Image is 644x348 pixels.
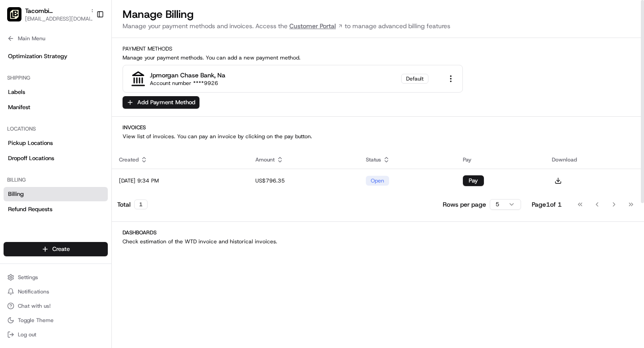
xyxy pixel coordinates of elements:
div: Shipping [4,71,108,85]
h2: Invoices [123,124,633,131]
img: 1736555255976-a54dd68f-1ca7-489b-9aae-adbdc363a1c4 [18,139,25,146]
span: Pickup Locations [8,139,53,147]
a: Refund Requests [4,202,108,216]
span: Main Menu [18,35,45,42]
a: Powered byPylon [63,221,108,229]
div: Amount [255,156,352,163]
p: Manage your payment methods and invoices. Access the to manage advanced billing features [123,21,633,30]
span: • [120,163,123,170]
div: 📗 [9,201,16,208]
a: Dropoff Locations [4,151,108,166]
div: Page 1 of 1 [532,200,562,209]
span: [DATE] [79,139,97,146]
div: US$796.35 [255,177,352,184]
button: Create [4,242,108,256]
a: Billing [4,187,108,201]
a: Customer Portal [288,21,345,30]
p: Manage your payment methods. You can add a new payment method. [123,54,633,61]
div: Download [552,156,637,163]
div: Created [119,156,241,163]
span: [DATE] [125,163,144,170]
div: jpmorgan chase bank, na [150,71,225,80]
button: Notifications [4,285,108,298]
span: Billing [8,190,24,198]
div: 💻 [76,201,83,208]
span: Settings [18,274,38,281]
span: Pylon [89,222,108,229]
span: Labels [8,88,25,96]
button: Settings [4,271,108,284]
span: [PERSON_NAME] [PERSON_NAME] [28,163,119,170]
button: See all [139,115,163,125]
img: 1736555255976-a54dd68f-1ca7-489b-9aae-adbdc363a1c4 [9,85,25,102]
span: Optimization Strategy [8,52,68,60]
div: Start new chat [40,85,147,94]
p: Welcome 👋 [9,36,163,50]
a: 📗Knowledge Base [5,196,72,212]
div: 1 [134,199,148,209]
div: We're available if you need us! [40,94,123,102]
p: Check estimation of the WTD invoice and historical invoices. [123,238,633,245]
p: View list of invoices. You can pay an invoice by clicking on the pay button. [123,133,633,140]
button: Tacombi Empire State BuildingTacombi [GEOGRAPHIC_DATA][EMAIL_ADDRESS][DOMAIN_NAME] [4,4,93,25]
img: Grace Nketiah [9,130,23,144]
span: API Documentation [85,200,144,209]
span: Knowledge Base [18,200,68,209]
span: [PERSON_NAME] [28,139,72,146]
span: Refund Requests [8,205,52,213]
button: Chat with us! [4,300,108,312]
h2: Dashboards [123,229,633,236]
button: Main Menu [4,32,108,45]
button: Add Payment Method [123,96,199,109]
img: Shah Alam [9,154,23,169]
span: • [74,139,77,146]
a: Optimization Strategy [4,49,108,64]
img: Tacombi Empire State Building [7,7,21,21]
span: Manifest [8,103,30,111]
img: 4920774857489_3d7f54699973ba98c624_72.jpg [19,85,35,102]
span: Chat with us! [18,302,51,310]
div: Total [117,199,148,209]
span: Toggle Theme [18,317,54,324]
div: open [366,176,389,186]
div: Past conversations [9,116,57,123]
div: Billing [4,173,108,187]
div: Locations [4,122,108,136]
button: Start new chat [152,88,163,99]
span: Dropoff Locations [8,154,54,162]
span: Log out [18,331,36,338]
button: Tacombi [GEOGRAPHIC_DATA] [25,6,87,15]
a: 💻API Documentation [72,196,147,212]
img: Nash [9,9,27,27]
a: Labels [4,85,108,99]
div: Pay [463,156,538,163]
p: Rows per page [443,200,486,209]
input: Clear [23,58,148,67]
div: Account number ****9926 [150,80,218,87]
button: Pay [463,175,484,186]
button: Toggle Theme [4,314,108,327]
span: Notifications [18,288,49,295]
button: Log out [4,328,108,341]
div: Default [401,74,428,84]
span: Create [52,245,70,253]
button: [EMAIL_ADDRESS][DOMAIN_NAME] [25,15,97,22]
a: Manifest [4,100,108,115]
div: Status [366,156,449,163]
td: [DATE] 9:34 PM [112,169,248,193]
h2: Payment Methods [123,45,633,52]
h1: Manage Billing [123,7,633,21]
a: Pickup Locations [4,136,108,150]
